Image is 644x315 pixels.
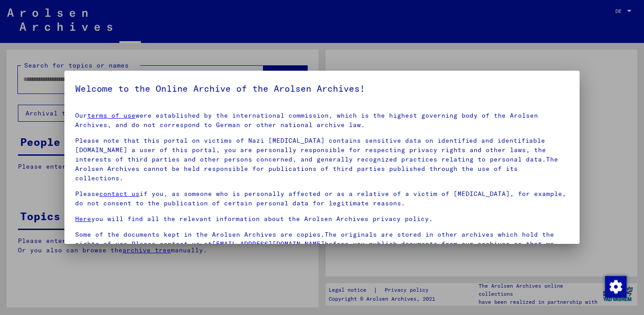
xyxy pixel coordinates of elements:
[87,111,136,119] a: terms of use
[75,230,569,258] p: Some of the documents kept in the Arolsen Archives are copies.The originals are stored in other a...
[75,215,91,223] a: Here
[605,276,626,297] div: Zustimmung ändern
[99,190,140,198] a: contact us
[75,189,569,208] p: Please if you, as someone who is personally affected or as a relative of a victim of [MEDICAL_DAT...
[605,276,627,298] img: Zustimmung ändern
[75,111,569,130] p: Our were established by the international commission, which is the highest governing body of the ...
[75,81,569,96] h5: Welcome to the Online Archive of the Arolsen Archives!
[75,136,569,183] p: Please note that this portal on victims of Nazi [MEDICAL_DATA] contains sensitive data on identif...
[75,214,569,224] p: you will find all the relevant information about the Arolsen Archives privacy policy.
[212,240,325,248] a: [EMAIL_ADDRESS][DOMAIN_NAME]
